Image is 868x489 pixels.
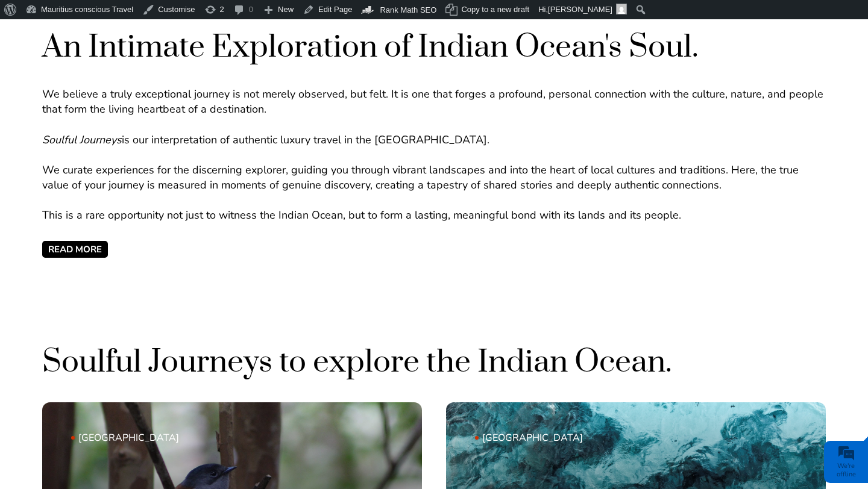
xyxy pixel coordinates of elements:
h2: Soulful Journeys to explore the Indian Ocean. [42,342,826,382]
div: We're offline [827,462,865,479]
p: We believe a truly exceptional journey is not merely observed, but felt. It is one that forges a ... [42,87,826,117]
p: is our interpretation of authentic luxury travel in the [GEOGRAPHIC_DATA]. [42,132,826,148]
p: We curate experiences for the discerning explorer, guiding you through vibrant landscapes and int... [42,163,826,193]
span: [GEOGRAPHIC_DATA] [475,431,749,444]
p: This is a rare opportunity not just to witness the Indian Ocean, but to form a lasting, meaningfu... [42,208,826,223]
span: [GEOGRAPHIC_DATA] [71,431,345,444]
em: Soulful Journeys [42,132,122,147]
span: READ MORE [42,241,108,258]
h1: An Intimate Exploration of Indian Ocean's Soul. [42,27,826,67]
span: Rank Math SEO [380,5,436,14]
span: [PERSON_NAME] [548,5,612,14]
